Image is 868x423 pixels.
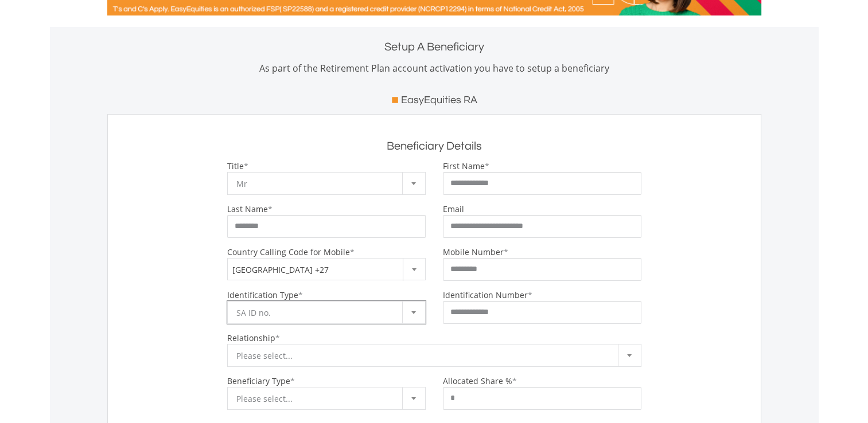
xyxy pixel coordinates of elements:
label: Identification Type [227,289,298,300]
label: Beneficiary Type [227,375,290,386]
h2: Setup A Beneficiary [107,38,761,56]
label: Allocated Share % [443,375,512,386]
h4: As part of the Retirement Plan account activation you have to setup a beneficiary [107,61,761,75]
span: South Africa +27 [227,258,426,280]
label: Mobile Number [443,246,504,257]
label: Email [443,203,464,214]
h3: EasyEquities RA [401,92,477,108]
label: Country Calling Code for Mobile [227,246,350,257]
label: Relationship [227,332,275,343]
label: Identification Number [443,289,528,300]
span: Mr [236,173,399,195]
label: Title [227,160,244,171]
span: South Africa +27 [228,258,425,281]
label: First Name [443,160,485,171]
span: Please select... [236,344,615,367]
label: Last Name [227,203,268,214]
span: Please select... [236,387,399,410]
span: SA ID no. [236,301,399,324]
h2: Beneficiary Details [119,138,749,155]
